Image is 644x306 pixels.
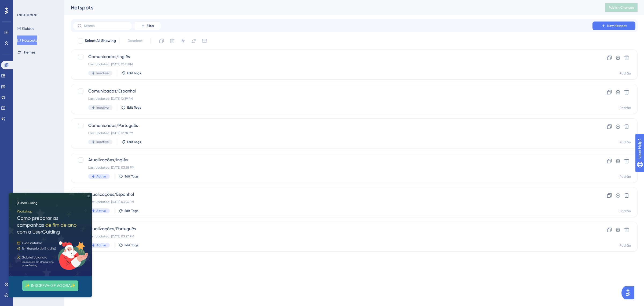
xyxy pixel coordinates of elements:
span: Select All Showing [85,38,116,44]
span: Active [96,209,106,213]
span: New Hotspot [607,24,627,28]
div: Padrão [620,106,631,110]
button: Edit Tags [119,243,138,247]
div: Padrão [620,140,631,144]
div: Last Updated: [DATE] 03:28 PM [88,165,577,170]
button: Edit Tags [121,105,141,110]
span: Inactive [96,105,109,110]
button: Deselect [123,36,147,46]
span: Need Help? [13,1,34,8]
span: Atualizações/Espanhol [88,191,577,198]
button: New Hotspot [592,22,635,30]
div: Hotspots [71,4,592,11]
span: Edit Tags [125,243,138,247]
button: Hotspots [17,35,37,45]
button: Themes [17,47,35,57]
div: Padrão [620,243,631,248]
div: Padrão [620,209,631,213]
div: Last Updated: [DATE] 03:26 PM [88,200,577,204]
span: Filter [147,24,154,28]
span: Active [96,243,106,247]
span: Edit Tags [125,174,138,179]
button: Edit Tags [121,140,141,144]
button: Publish Changes [605,3,638,12]
span: Inactive [96,71,109,75]
span: Atualizações/Inglês [88,157,577,163]
div: Last Updated: [DATE] 12:38 PM [88,131,577,135]
span: Edit Tags [127,105,141,110]
span: Comunicados/Português [88,122,577,129]
button: Filter [134,22,161,30]
div: Padrão [620,175,631,179]
button: ✨ INSCREVA-SE AGORA✨ [14,88,70,98]
button: Edit Tags [121,71,141,75]
div: Last Updated: [DATE] 12:39 PM [88,97,577,101]
span: Active [96,174,106,179]
span: Atualizações/Português [88,226,577,232]
span: Edit Tags [127,140,141,144]
span: Comunicados/Inglês [88,54,577,60]
iframe: UserGuiding AI Assistant Launcher [621,285,638,301]
span: Edit Tags [127,71,141,75]
button: Edit Tags [119,174,138,179]
span: Edit Tags [125,209,138,213]
div: Last Updated: [DATE] 03:27 PM [88,234,577,239]
div: ENGAGEMENT [17,13,38,17]
input: Search [84,24,127,28]
div: Padrão [620,71,631,76]
button: Edit Tags [119,209,138,213]
span: Deselect [127,38,142,44]
div: Close Preview [79,2,81,4]
span: Publish Changes [609,5,634,10]
div: Last Updated: [DATE] 12:41 PM [88,62,577,66]
span: Inactive [96,140,109,144]
span: Comunicados/Espanhol [88,88,577,94]
button: Guides [17,24,34,33]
